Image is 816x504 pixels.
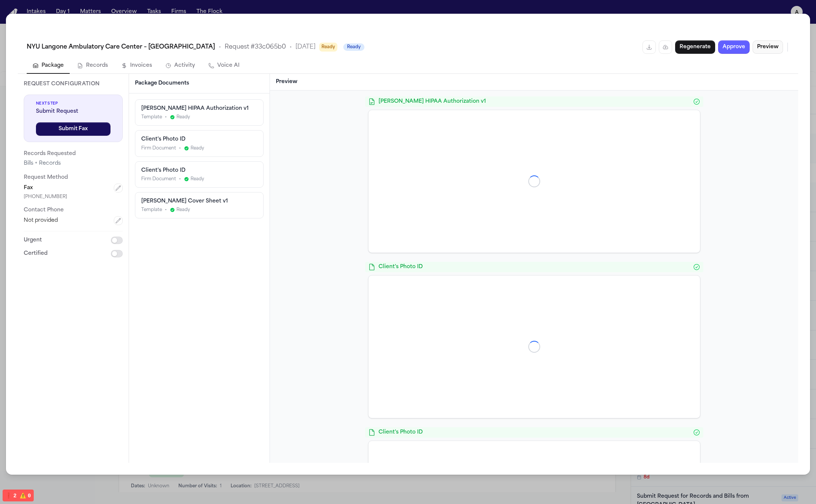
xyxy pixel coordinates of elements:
[179,145,181,151] span: •
[365,262,703,272] div: Client's Photo ID
[24,236,42,245] p: Urgent
[343,43,364,51] span: Ready
[135,192,263,218] div: [PERSON_NAME] Cover Sheet v1Template•Ready
[135,80,264,87] h3: Package Documents
[141,145,176,151] span: Firm Document
[176,114,190,120] span: Ready
[365,96,703,107] div: [PERSON_NAME] HIPAA Authorization v1
[141,176,176,182] span: Firm Document
[295,43,316,52] span: [DATE]
[379,98,690,105] span: [PERSON_NAME] HIPAA Authorization v1
[135,131,263,156] div: Client's Photo IDFirm Document•Ready
[179,176,181,182] span: •
[141,105,257,112] div: [PERSON_NAME] HIPAA Authorization v1
[718,40,750,54] button: Approve
[24,80,123,89] p: Request Configuration
[24,160,123,167] div: Bills + Records
[24,173,123,182] p: Request Method
[191,176,204,182] span: Ready
[36,101,110,106] span: Next Step
[319,43,337,52] span: Ready
[141,167,257,174] div: Client's Photo ID
[27,43,215,52] span: NYU Langone Ambulatory Care Center – [GEOGRAPHIC_DATA]
[276,78,792,86] h3: Preview
[141,198,257,205] div: [PERSON_NAME] Cover Sheet v1
[36,108,110,115] span: Submit Request
[135,161,263,187] div: Client's Photo IDFirm Document•Ready
[24,149,123,158] p: Records Requested
[141,136,257,143] div: Client's Photo ID
[225,43,286,52] span: Request # 33c065b0
[24,217,58,224] span: Not provided
[191,145,204,151] span: Ready
[165,207,167,213] span: •
[379,429,690,436] span: Client's Photo ID
[27,58,70,74] button: Package
[36,122,110,136] button: Submit Fax
[176,207,190,213] span: Ready
[71,58,114,74] button: Records
[753,40,783,54] button: Preview
[141,207,162,213] span: Template
[24,206,123,215] p: Contact Phone
[24,249,47,258] p: Certified
[115,58,158,74] button: Invoices
[141,114,162,120] span: Template
[24,184,33,192] span: Fax
[165,114,167,120] span: •
[24,194,123,200] div: [PHONE_NUMBER]
[365,427,703,438] div: Client's Photo ID
[219,43,221,52] span: •
[379,263,690,271] span: Client's Photo ID
[159,58,201,74] button: Activity
[675,40,715,54] button: Regenerate
[135,100,263,125] div: [PERSON_NAME] HIPAA Authorization v1Template•Ready
[202,58,245,74] button: Voice AI
[290,43,292,52] span: •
